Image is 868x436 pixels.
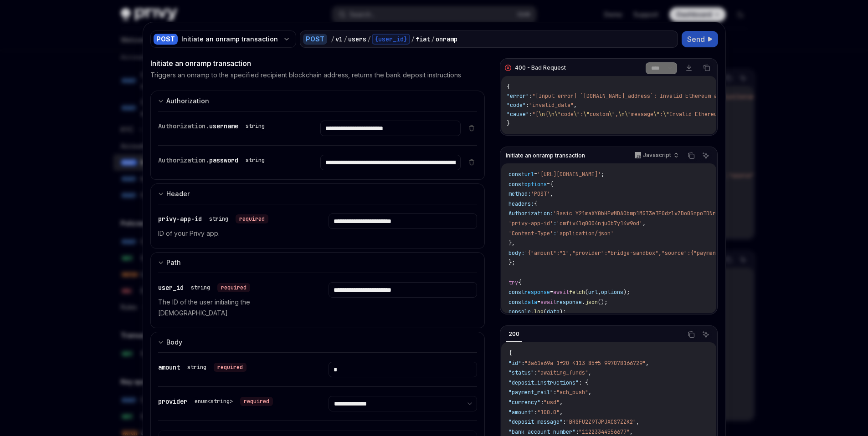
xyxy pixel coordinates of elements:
[508,259,515,266] span: };
[411,35,415,44] div: /
[150,91,485,111] button: expand input section
[240,397,273,406] div: required
[663,111,669,118] span: \"
[508,428,575,436] span: "bank_account_number"
[158,155,268,166] div: Authorization.password
[524,289,550,296] span: response
[556,389,588,396] span: "ach_push"
[532,111,539,118] span: "[
[585,299,598,306] span: json
[660,111,663,118] span: :
[682,31,718,47] button: Send
[685,150,697,162] button: Copy the contents from the code block
[643,152,671,159] p: Javascript
[585,289,588,296] span: (
[553,230,556,237] span: :
[630,148,683,163] button: Javascript
[508,379,579,386] span: "deposit_instructions"
[150,252,485,273] button: expand input section
[618,111,625,118] span: \n
[685,329,697,340] button: Copy the contents from the code block
[507,111,529,118] span: "cause"
[507,92,529,100] span: "error"
[556,230,614,237] span: 'application/json'
[588,369,591,376] span: ,
[506,329,522,340] div: 200
[534,369,537,376] span: :
[524,181,547,188] span: options
[331,35,334,44] div: /
[508,239,515,247] span: },
[550,289,553,296] span: =
[508,399,540,406] span: "currency"
[508,230,553,237] span: 'Content-Type'
[539,111,545,118] span: \n
[540,299,556,306] span: await
[700,150,712,162] button: Ask AI
[563,418,566,426] span: :
[544,308,547,315] span: (
[701,62,713,74] button: Copy the contents from the code block
[601,171,604,178] span: ;
[553,220,556,227] span: :
[217,283,250,292] div: required
[150,58,485,69] div: Initiate an onramp transaction
[598,289,601,296] span: ,
[158,297,307,319] p: The ID of the user initiating the [DEMOGRAPHIC_DATA]
[588,289,598,296] span: url
[150,30,296,49] button: POSTInitiate an onramp transaction
[529,111,532,118] span: :
[158,213,268,224] div: privy-app-id
[158,396,273,407] div: provider
[508,289,524,296] span: const
[653,111,660,118] span: \"
[560,308,566,315] span: );
[534,409,537,416] span: :
[166,337,182,348] div: Body
[508,279,518,286] span: try
[158,284,184,292] span: user_id
[344,35,347,44] div: /
[529,92,532,100] span: :
[166,257,181,268] div: Path
[529,101,574,109] span: "invalid_data"
[158,228,307,239] p: ID of your Privy app.
[506,152,585,159] span: Initiate an onramp transaction
[524,171,534,178] span: url
[636,418,639,426] span: ,
[166,188,190,199] div: Header
[547,181,550,188] span: =
[537,369,588,376] span: "awaiting_funds"
[534,308,544,315] span: log
[508,299,524,306] span: const
[508,389,553,396] span: "payment_rail"
[548,111,555,118] span: \n
[537,299,540,306] span: =
[556,220,642,227] span: 'cmfiv4lq0004nju0b7y14w9od'
[508,350,512,357] span: {
[531,190,550,198] span: 'POST'
[158,122,209,130] span: Authorization.
[416,35,430,44] div: fiat
[507,120,510,127] span: }
[623,289,630,296] span: );
[566,418,636,426] span: "BRGFU2Z9TJPJXCS7ZZK2"
[531,308,534,315] span: .
[550,190,553,198] span: ,
[526,101,529,109] span: :
[518,279,521,286] span: {
[550,181,553,188] span: {
[303,34,327,45] div: POST
[630,428,633,436] span: ,
[508,181,524,188] span: const
[524,360,646,367] span: "3a61a69a-1f20-4113-85f5-997078166729"
[158,215,202,223] span: privy-app-id
[642,220,646,227] span: ,
[553,389,556,396] span: :
[560,399,563,406] span: ,
[158,362,247,373] div: amount
[574,111,580,118] span: \"
[508,308,531,315] span: console
[555,111,561,118] span: \"
[556,299,582,306] span: response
